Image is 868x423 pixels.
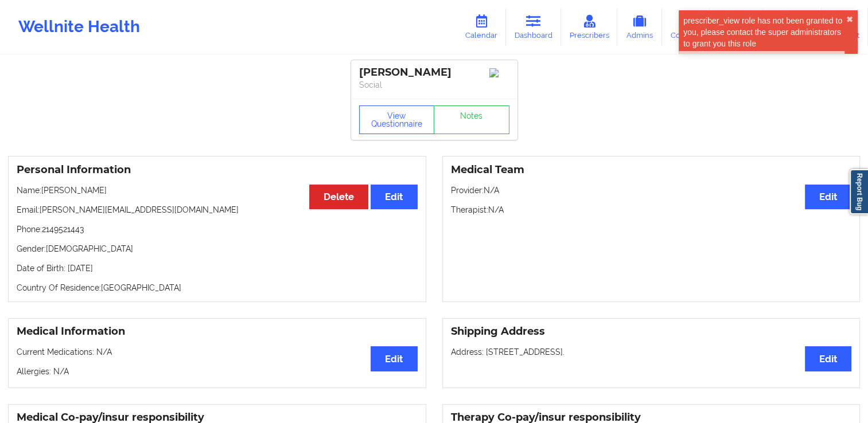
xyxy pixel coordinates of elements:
[17,204,418,216] p: Email: [PERSON_NAME][EMAIL_ADDRESS][DOMAIN_NAME]
[359,66,509,79] div: [PERSON_NAME]
[451,163,852,177] h3: Medical Team
[17,263,418,274] p: Date of Birth: [DATE]
[451,346,852,358] p: Address: [STREET_ADDRESS].
[451,185,852,196] p: Provider: N/A
[451,204,852,216] p: Therapist: N/A
[850,169,868,214] a: Report Bug
[662,8,710,46] a: Coaches
[17,325,418,338] h3: Medical Information
[506,8,561,46] a: Dashboard
[17,185,418,196] p: Name: [PERSON_NAME]
[17,282,418,293] p: Country Of Residence: [GEOGRAPHIC_DATA]
[805,185,851,209] button: Edit
[17,346,418,358] p: Current Medications: N/A
[617,8,662,46] a: Admins
[359,79,509,91] p: Social
[309,185,368,209] button: Delete
[17,224,418,235] p: Phone: 2149521443
[371,346,417,371] button: Edit
[17,243,418,254] p: Gender: [DEMOGRAPHIC_DATA]
[371,185,417,209] button: Edit
[17,366,418,377] p: Allergies: N/A
[561,8,618,46] a: Prescribers
[489,68,509,77] img: Image%2Fplaceholer-image.png
[359,105,435,134] button: View Questionnaire
[451,325,852,338] h3: Shipping Address
[846,15,853,24] button: close
[683,15,846,49] div: prescriber_view role has not been granted to you, please contact the super administrators to gran...
[434,105,509,134] a: Notes
[17,163,418,177] h3: Personal Information
[457,8,506,46] a: Calendar
[805,346,851,371] button: Edit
